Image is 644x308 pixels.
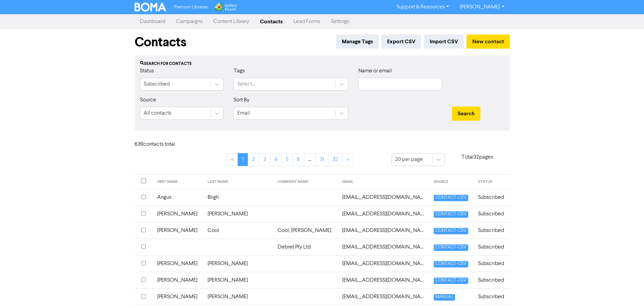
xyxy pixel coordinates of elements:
td: acool@ords.com.au [338,222,430,239]
td: [PERSON_NAME] [153,206,204,222]
a: Contacts [255,15,288,28]
a: Page 31 [315,153,329,166]
td: admin@drlauren.com.au [338,255,430,272]
td: [PERSON_NAME] [153,288,204,305]
a: Page 2 [248,153,259,166]
th: SOURCE [430,174,474,189]
a: » [342,153,353,166]
a: Campaigns [171,15,208,28]
label: Sort By [234,96,249,104]
td: Subscribed [474,272,509,288]
td: Subscribed [474,255,509,272]
th: LAST NAME [204,174,273,189]
td: admin@norson.com.au [338,272,430,288]
td: Angus [153,189,204,206]
th: COMPANY NAME [273,174,338,189]
td: [PERSON_NAME] [204,272,273,288]
a: Page 1 is your current page [238,153,248,166]
span: CONTACT-CSV [434,195,468,201]
td: [PERSON_NAME] [204,255,273,272]
td: abrobson@gmail.com [338,206,430,222]
a: Page 3 [259,153,270,166]
td: Cool [204,222,273,239]
td: Bligh [204,189,273,206]
td: [PERSON_NAME] [153,272,204,288]
th: FIRST NAME [153,174,204,189]
td: admin@shorecare.com.au [338,288,430,305]
label: Tags [234,67,245,75]
button: New contact [467,34,510,49]
a: Lead Forms [288,15,326,28]
span: CONTACT-CSV [434,244,468,251]
button: Import CSV [424,34,464,49]
label: Name or email [358,67,392,75]
label: Source [140,96,156,104]
td: Subscribed [474,206,509,222]
img: BOMA Logo [135,3,166,11]
td: [PERSON_NAME] [204,206,273,222]
td: Subscribed [474,288,509,305]
th: STATUS [474,174,509,189]
a: Support & Resources [391,2,454,13]
span: CONTACT-CSV [434,261,468,267]
th: EMAIL [338,174,430,189]
a: Dashboard [135,15,171,28]
span: CONTACT-CSV [434,228,468,234]
a: Content Library [208,15,255,28]
td: [PERSON_NAME] [204,288,273,305]
td: Subscribed [474,222,509,239]
div: Subscribed [144,80,170,88]
span: MANUAL [434,294,455,301]
span: CONTACT-CSV [434,278,468,284]
label: Status [140,67,154,75]
button: Manage Tags [336,34,379,49]
td: [PERSON_NAME] [153,255,204,272]
p: Total 32 pages [445,153,510,161]
td: Cool, [PERSON_NAME] [273,222,338,239]
span: CONTACT-CSV [434,211,468,218]
a: Page 5 [281,153,293,166]
span: Premium Libraries: [174,5,209,9]
div: 20 per page [395,156,423,164]
img: Wolters Kluwer [214,3,237,11]
a: Page 32 [328,153,342,166]
h1: Contacts [135,34,186,50]
a: [PERSON_NAME] [454,2,509,13]
div: Email [237,109,250,117]
a: Settings [326,15,355,28]
button: Export CSV [381,34,421,49]
a: Page 6 [292,153,304,166]
td: admin@debret.com.au [338,239,430,255]
td: abligh@ords.com.au [338,189,430,206]
td: Subscribed [474,189,509,206]
iframe: Chat Widget [610,276,644,308]
h6: 639 contact s total [135,141,189,148]
button: Search [452,106,480,121]
div: Search for contacts [140,61,504,67]
div: Select... [237,80,255,88]
td: [PERSON_NAME] [153,222,204,239]
div: All contacts [144,109,171,117]
a: Page 4 [270,153,282,166]
td: Debret Pty Ltd [273,239,338,255]
td: Subscribed [474,239,509,255]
